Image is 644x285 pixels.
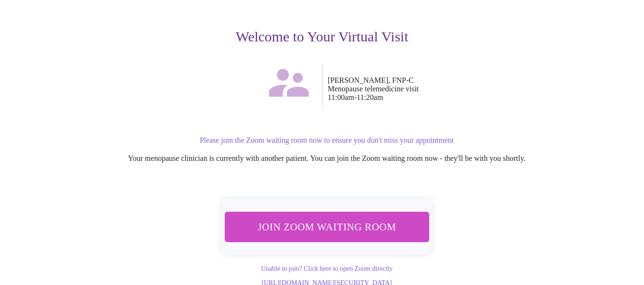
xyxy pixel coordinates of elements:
[237,218,416,236] span: Join Zoom Waiting Room
[261,265,392,272] a: Unable to join? Click here to open Zoom directly
[328,76,616,102] p: [PERSON_NAME], FNP-C Menopause telemedicine visit 11:00am - 11:20am
[29,29,616,45] h3: Welcome to Your Virtual Visit
[38,136,616,145] p: Please join the Zoom waiting room now to ensure you don't miss your appointment
[225,212,429,242] button: Join Zoom Waiting Room
[38,154,616,163] p: Your menopause clinician is currently with another patient. You can join the Zoom waiting room no...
